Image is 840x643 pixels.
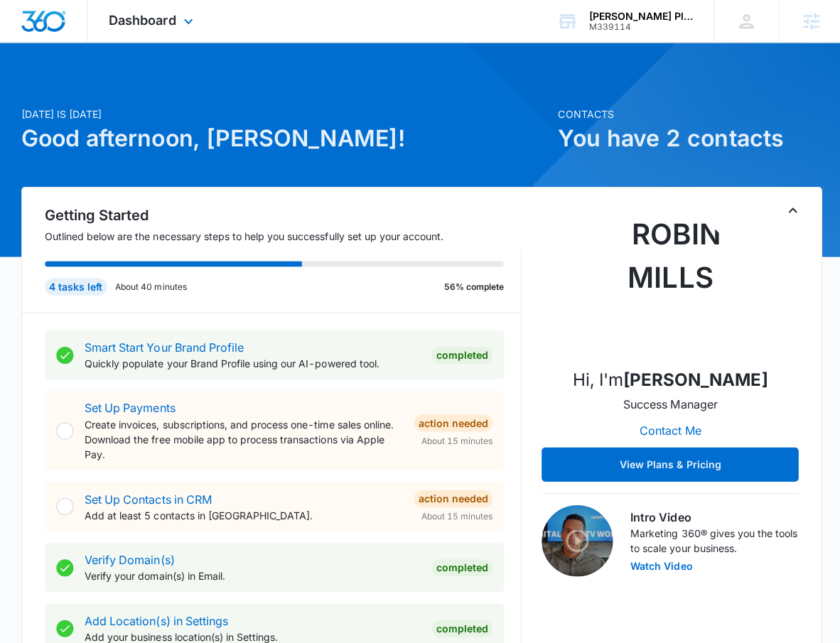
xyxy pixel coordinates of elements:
[586,11,690,22] div: account name
[85,506,402,521] p: Add at least 5 contacts in [GEOGRAPHIC_DATA].
[628,559,689,569] button: Watch Video
[430,345,490,362] div: Completed
[571,366,765,391] p: Hi, I'm
[623,411,713,445] button: Contact Me
[539,503,610,574] img: Intro Video
[628,524,795,553] p: Marketing 360® gives you the tools to scale your business.
[109,13,176,28] span: Dashboard
[620,394,714,411] p: Success Manager
[85,399,175,414] a: Set Up Payments
[412,488,490,505] div: Action Needed
[586,22,690,32] div: account id
[45,228,520,243] p: Outlined below are the necessary steps to help you successfully set up your account.
[85,339,243,353] a: Smart Start Your Brand Profile
[85,355,419,369] p: Quickly populate your Brand Profile using our AI-powered tool.
[85,627,419,642] p: Add your business location(s) in Settings.
[628,507,795,524] h3: Intro Video
[430,617,490,634] div: Completed
[539,445,795,480] button: View Plans & Pricing
[556,121,819,155] h1: You have 2 contacts
[419,433,490,445] span: About 15 minutes
[596,212,738,355] img: Robin Mills
[45,204,520,225] h2: Getting Started
[21,121,548,155] h1: Good afternoon, [PERSON_NAME]!
[45,277,107,294] div: 4 tasks left
[21,106,548,121] p: [DATE] is [DATE]
[85,490,211,504] a: Set Up Contacts in CRM
[85,415,402,460] p: Create invoices, subscriptions, and process one-time sales online. Download the free mobile app t...
[620,368,765,389] strong: [PERSON_NAME]
[781,201,798,218] button: Toggle Collapse
[556,106,819,121] p: Contacts
[430,557,490,574] div: Completed
[419,508,490,521] span: About 15 minutes
[442,279,502,292] p: 56% complete
[115,279,186,292] p: About 40 minutes
[412,413,490,430] div: Action Needed
[85,551,174,565] a: Verify Domain(s)
[85,611,227,625] a: Add Location(s) in Settings
[85,566,419,581] p: Verify your domain(s) in Email.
